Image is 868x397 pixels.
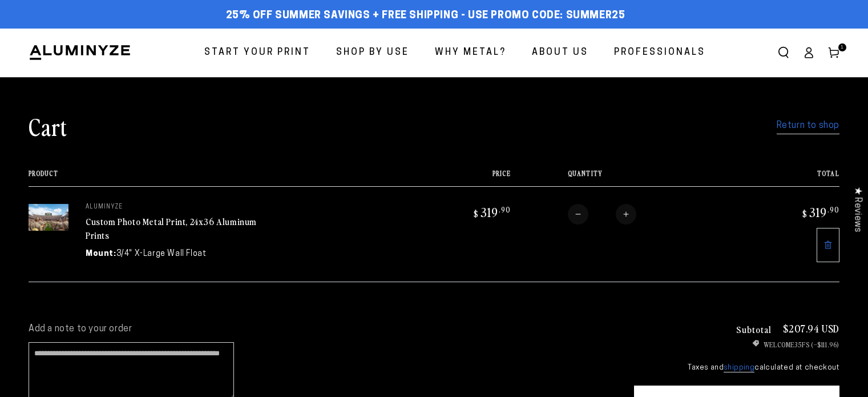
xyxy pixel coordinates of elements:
[29,323,611,335] label: Add a note to your order
[783,323,839,334] p: $207.94 USD
[827,204,839,214] sup: .90
[817,228,839,262] a: Remove 24"x36" Rectangle White Matte Aluminyzed Photo
[777,118,839,134] a: Return to shop
[588,204,616,224] input: Quantity for Custom Photo Metal Print, 24x36 Aluminum Prints
[328,38,418,68] a: Shop By Use
[738,170,840,186] th: Total
[29,170,410,186] th: Product
[29,111,67,141] h1: Cart
[736,324,772,334] h3: Subtotal
[116,248,207,260] dd: 3/4" X-Large Wall Float
[196,38,319,68] a: Start Your Print
[86,204,257,211] p: Aluminyze
[605,38,714,68] a: Professionals
[426,38,515,68] a: Why Metal?
[634,339,839,350] ul: Discount
[511,170,738,186] th: Quantity
[29,204,68,231] img: 24"x36" Rectangle White Matte Aluminyzed Photo
[410,170,511,186] th: Price
[771,40,796,65] summary: Search our site
[846,178,868,241] div: Click to open Judge.me floating reviews tab
[435,45,506,61] span: Why Metal?
[472,204,511,220] bdi: 319
[499,204,511,214] sup: .90
[204,45,310,61] span: Start Your Print
[336,45,409,61] span: Shop By Use
[724,364,754,372] a: shipping
[523,38,597,68] a: About Us
[474,208,479,219] span: $
[634,362,839,374] small: Taxes and calculated at checkout
[802,208,808,219] span: $
[841,43,844,51] span: 1
[614,45,705,61] span: Professionals
[86,248,116,260] dt: Mount:
[634,339,839,350] li: WELCOME35FS (–$111.96)
[801,204,839,220] bdi: 319
[226,10,625,22] span: 25% off Summer Savings + Free Shipping - Use Promo Code: SUMMER25
[86,215,257,242] a: Custom Photo Metal Print, 24x36 Aluminum Prints
[532,45,588,61] span: About Us
[29,44,131,61] img: Aluminyze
